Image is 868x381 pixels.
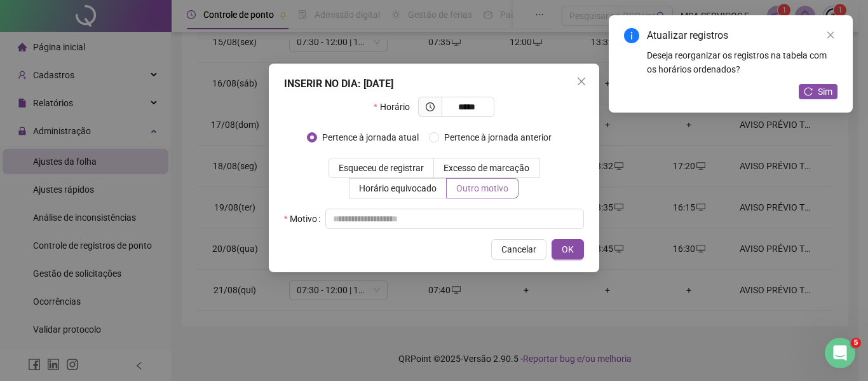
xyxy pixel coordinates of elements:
[359,183,437,193] span: Horário equivocado
[562,242,574,256] span: OK
[426,102,435,111] span: clock-circle
[576,76,587,87] span: close
[647,28,837,43] div: Atualizar registros
[284,76,584,92] div: INSERIR NO DIA : [DATE]
[825,338,855,368] iframe: Intercom live chat
[647,48,837,76] div: Deseja reorganizar os registros na tabela com os horários ordenados?
[501,242,536,256] span: Cancelar
[624,28,639,43] span: info-circle
[826,31,835,39] span: close
[851,338,861,348] span: 5
[374,97,417,117] label: Horário
[456,183,508,193] span: Outro motivo
[804,87,813,96] span: reload
[444,163,529,173] span: Excesso de marcação
[339,163,424,173] span: Esqueceu de registrar
[284,209,325,229] label: Motivo
[824,28,837,42] a: Close
[799,84,837,99] button: Sim
[818,85,832,99] span: Sim
[491,239,546,260] button: Cancelar
[439,130,557,144] span: Pertence à jornada anterior
[552,239,584,260] button: OK
[317,130,424,144] span: Pertence à jornada atual
[571,71,592,92] button: Close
